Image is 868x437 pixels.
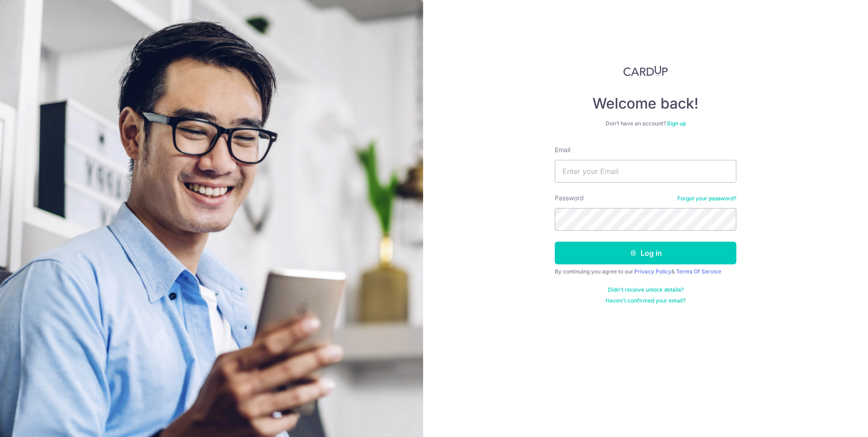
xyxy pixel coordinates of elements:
button: Log in [555,242,736,264]
a: Haven't confirmed your email? [606,297,686,304]
a: Sign up [667,120,686,127]
a: Didn't receive unlock details? [608,286,684,293]
input: Enter your Email [555,160,736,183]
a: Terms Of Service [676,268,721,275]
h4: Welcome back! [555,94,736,113]
img: CardUp Logo [623,65,668,76]
label: Email [555,145,570,154]
a: Forgot your password? [677,195,736,202]
a: Privacy Policy [634,268,671,275]
label: Password [555,194,584,203]
div: Don’t have an account? [555,120,736,127]
div: By continuing you agree to our & [555,268,736,275]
